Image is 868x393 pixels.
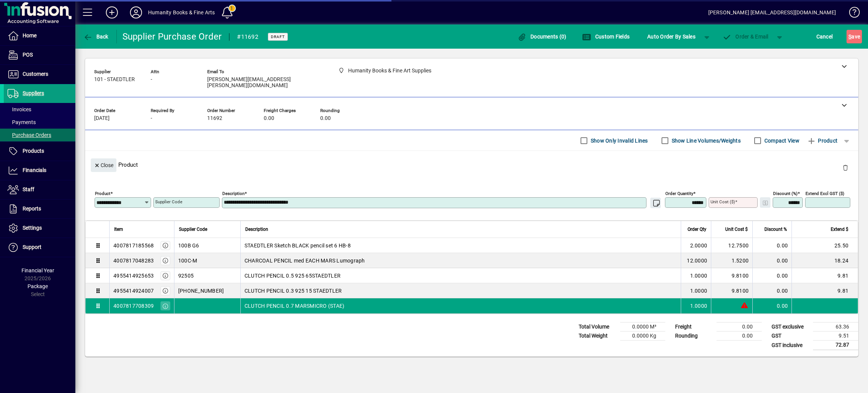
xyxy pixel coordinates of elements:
[4,142,75,161] a: Products
[245,242,351,249] span: STAEDTLER Sketch BLACK pencil set 6 HB-8
[4,129,75,141] a: Purchase Orders
[671,332,717,341] td: Rounding
[4,200,75,218] a: Reports
[95,191,110,196] mat-label: Product
[174,253,240,268] td: 100C-M
[752,253,792,268] td: 0.00
[155,199,182,204] mat-label: Supplier Code
[848,31,860,43] span: ave
[815,30,835,43] button: Cancel
[681,298,711,313] td: 1.0000
[23,148,44,154] span: Products
[23,90,44,96] span: Suppliers
[717,322,762,332] td: 0.00
[207,77,320,89] span: [PERSON_NAME][EMAIL_ADDRESS][PERSON_NAME][DOMAIN_NAME]
[94,115,110,121] span: [DATE]
[8,119,36,125] span: Payments
[708,6,836,18] div: [PERSON_NAME] [EMAIL_ADDRESS][DOMAIN_NAME]
[752,268,792,283] td: 0.00
[792,238,858,253] td: 25.50
[174,268,240,283] td: 92505
[665,191,693,196] mat-label: Order Quantity
[4,103,75,116] a: Invoices
[4,116,75,129] a: Payments
[23,244,41,250] span: Support
[89,161,118,168] app-page-header-button: Close
[768,341,813,350] td: GST inclusive
[83,34,108,40] span: Back
[848,34,851,40] span: S
[23,32,37,38] span: Home
[114,225,123,233] span: Item
[245,272,341,279] span: CLUTCH PENCIL 0.5 925 65STAEDTLER
[752,238,792,253] td: 0.00
[8,106,31,112] span: Invoices
[516,30,568,43] button: Documents (0)
[222,191,245,196] mat-label: Description
[271,34,285,39] span: Draft
[792,253,858,268] td: 18.24
[816,31,833,43] span: Cancel
[575,332,620,341] td: Total Weight
[23,186,34,192] span: Staff
[94,159,113,172] span: Close
[844,2,859,26] a: Knowledge Base
[681,238,711,253] td: 2.0000
[725,225,748,233] span: Unit Cost $
[805,191,844,196] mat-label: Extend excl GST ($)
[671,322,717,332] td: Freight
[773,191,798,196] mat-label: Discount (%)
[589,137,648,144] label: Show Only Invalid Lines
[124,6,148,19] button: Profile
[813,322,858,332] td: 63.36
[81,30,110,43] button: Back
[4,180,75,199] a: Staff
[711,283,752,298] td: 9.8100
[813,341,858,350] td: 72.87
[768,332,813,341] td: GST
[792,268,858,283] td: 9.81
[836,164,854,171] app-page-header-button: Delete
[768,322,813,332] td: GST exclusive
[792,283,858,298] td: 9.81
[23,167,46,173] span: Financials
[85,151,858,178] div: Product
[836,158,854,177] button: Delete
[752,283,792,298] td: 0.00
[122,31,222,43] div: Supplier Purchase Order
[23,225,42,231] span: Settings
[174,238,240,253] td: 100B G6
[620,332,665,341] td: 0.0000 Kg
[4,238,75,257] a: Support
[711,238,752,253] td: 12.7500
[151,115,152,121] span: -
[723,34,769,40] span: Order & Email
[94,77,135,83] span: 101 - STAEDTLER
[4,65,75,84] a: Customers
[717,332,762,341] td: 0.00
[4,26,75,45] a: Home
[113,257,154,264] div: 4007817048283
[752,298,792,313] td: 0.00
[100,6,124,19] button: Add
[91,158,116,172] button: Close
[245,287,342,295] span: CLUTCH PENCIL 0.3 925 15 STAEDTLER
[763,137,799,144] label: Compact View
[518,34,567,40] span: Documents (0)
[719,30,772,43] button: Order & Email
[148,6,215,18] div: Humanity Books & Fine Arts
[237,31,258,43] div: #11692
[831,225,848,233] span: Extend $
[681,283,711,298] td: 1.0000
[264,115,274,121] span: 0.00
[75,30,117,43] app-page-header-button: Back
[4,161,75,180] a: Financials
[245,302,345,310] span: CLUTCH PENCIL 0.7 MARSMICRO (STAE)
[711,199,735,204] mat-label: Unit Cost ($)
[23,52,33,58] span: POS
[681,268,711,283] td: 1.0000
[8,132,51,138] span: Purchase Orders
[23,206,41,212] span: Reports
[245,225,268,233] span: Description
[28,283,48,289] span: Package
